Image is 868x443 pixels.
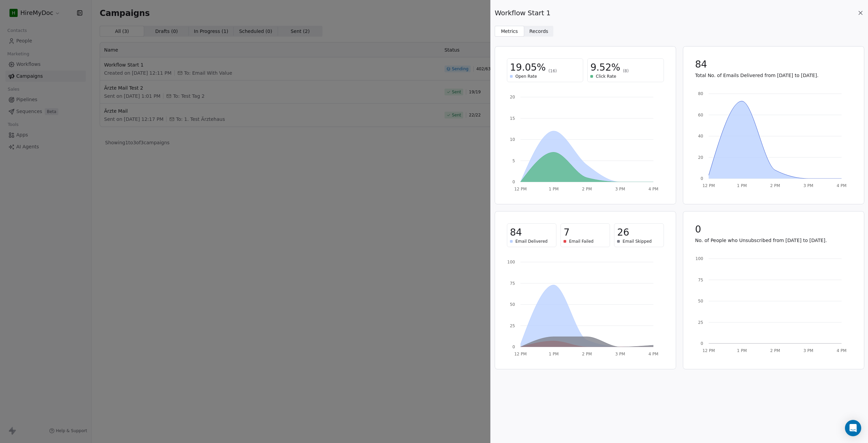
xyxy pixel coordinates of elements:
tspan: 25 [698,320,703,325]
span: 7 [564,226,570,239]
span: Email Failed [569,239,593,244]
tspan: 2 PM [770,183,780,188]
tspan: 80 [698,91,703,96]
span: 0 [695,223,701,236]
tspan: 1 PM [737,348,747,353]
tspan: 3 PM [803,348,813,353]
tspan: 5 [512,159,515,163]
tspan: 50 [698,299,703,303]
tspan: 50 [510,302,515,307]
tspan: 0 [512,180,515,184]
span: Email Skipped [623,239,652,244]
span: Click Rate [596,74,616,79]
tspan: 2 PM [770,348,780,353]
tspan: 3 PM [615,187,625,191]
tspan: 0 [512,345,515,349]
tspan: 1 PM [549,187,558,191]
tspan: 75 [510,281,515,286]
tspan: 40 [698,134,703,139]
span: Workflow Start 1 [495,8,551,18]
span: (16) [549,68,557,74]
tspan: 1 PM [549,352,558,356]
tspan: 3 PM [803,183,813,188]
span: Email Delivered [515,239,548,244]
span: 9.52% [590,61,620,74]
tspan: 20 [698,155,703,160]
p: Total No. of Emails Delivered from [DATE] to [DATE]. [695,72,852,79]
tspan: 12 PM [702,183,715,188]
tspan: 20 [510,95,515,99]
span: 84 [510,226,522,239]
span: Open Rate [515,74,537,79]
tspan: 2 PM [582,352,592,356]
span: 19.05% [510,61,546,74]
tspan: 60 [698,113,703,117]
tspan: 15 [510,116,515,121]
tspan: 3 PM [615,352,625,356]
span: (8) [623,68,629,74]
tspan: 0 [701,341,703,346]
tspan: 100 [507,260,515,264]
tspan: 4 PM [836,348,846,353]
tspan: 2 PM [582,187,592,191]
tspan: 0 [701,176,703,181]
tspan: 12 PM [514,187,527,191]
tspan: 25 [510,324,515,328]
tspan: 12 PM [702,348,715,353]
tspan: 4 PM [836,183,846,188]
tspan: 75 [698,278,703,282]
tspan: 10 [510,137,515,142]
tspan: 12 PM [514,352,527,356]
tspan: 4 PM [648,352,658,356]
div: Open Intercom Messenger [845,420,861,436]
p: No. of People who Unsubscribed from [DATE] to [DATE]. [695,237,852,244]
span: Records [529,28,548,35]
tspan: 1 PM [737,183,747,188]
span: 84 [695,58,707,71]
tspan: 100 [695,256,703,261]
tspan: 4 PM [648,187,658,191]
span: 26 [617,226,629,239]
